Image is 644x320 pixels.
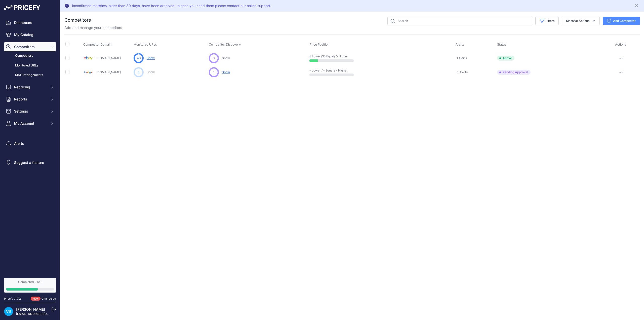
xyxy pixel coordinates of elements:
[4,18,56,272] nav: Sidebar
[309,54,342,58] p: / / 0 Higher
[457,56,467,60] span: 1 Alerts
[64,25,122,30] p: Add and manage your competitors
[457,70,468,74] span: 0 Alerts
[4,30,56,39] a: My Catalog
[309,68,342,73] p: - Lower / - Equal / - Higher
[137,56,141,60] span: 43
[497,70,531,75] span: Pending Approval
[4,61,56,70] a: Monitored URLs
[497,56,514,61] span: Active
[96,56,121,60] a: [DOMAIN_NAME]
[4,158,56,167] a: Suggest a feature
[309,54,321,58] a: 8 Lower
[14,121,47,126] span: My Account
[14,109,47,114] span: Settings
[14,85,47,90] span: Repricing
[4,51,56,60] a: Competitors
[222,70,230,74] span: Show
[138,70,140,75] span: 0
[4,107,56,116] button: Settings
[4,83,56,92] button: Repricing
[147,70,155,74] a: Show
[603,17,640,25] button: Add Competitor
[213,56,215,60] span: 0
[4,95,56,104] button: Reports
[64,17,91,24] h2: Competitors
[16,312,69,316] a: [EMAIL_ADDRESS][DOMAIN_NAME]
[4,297,21,301] div: Pricefy v1.7.2
[42,297,56,300] a: Changelog
[96,70,121,74] a: [DOMAIN_NAME]
[4,71,56,80] a: MAP infringements
[456,43,464,46] span: Alerts
[14,44,47,49] span: Competitors
[4,18,56,27] a: Dashboard
[209,43,241,46] span: Competitor Discovery
[31,297,41,301] span: New
[4,42,56,51] button: Competitors
[535,17,559,25] button: Filters
[4,139,56,148] a: Alerts
[456,56,467,61] a: 1 Alerts
[83,43,111,46] span: Competitor Domain
[4,119,56,128] button: My Account
[4,278,56,293] a: Completed 2 of 3
[6,280,54,284] div: Completed 2 of 3
[134,43,157,46] span: Monitored URLs
[70,3,271,8] div: Unconfirmed matches, older than 30 days, have been archived. In case you need them please contact...
[615,43,626,46] span: Actions
[634,2,640,8] button: Close
[562,17,600,25] button: Massive Actions
[309,43,329,46] span: Price Position
[213,70,215,75] span: 1
[222,56,230,60] span: Show
[497,43,506,46] span: Status
[147,56,155,60] a: Show
[387,17,532,25] input: Search
[14,97,47,102] span: Reports
[4,5,40,10] img: Pricefy Logo
[322,54,334,58] a: 35 Equal
[16,307,45,311] a: [PERSON_NAME]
